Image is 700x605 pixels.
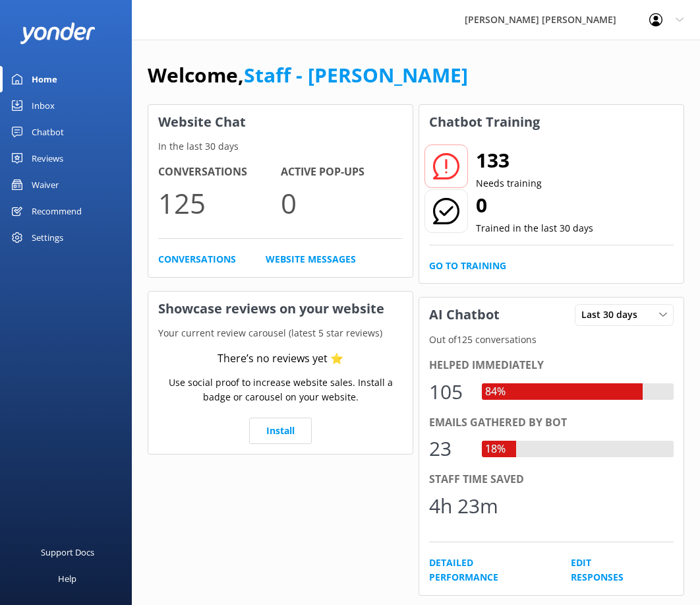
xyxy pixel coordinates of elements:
div: Helped immediately [429,357,674,374]
h2: 133 [476,144,542,176]
h3: Showcase reviews on your website [148,292,413,326]
div: 23 [429,433,469,464]
img: yonder-white-logo.png [20,22,96,44]
h3: Website Chat [148,105,413,139]
div: 105 [429,376,469,408]
div: Staff time saved [429,471,674,488]
p: Trained in the last 30 days [476,221,593,236]
h4: Conversations [158,164,281,181]
p: Needs training [476,176,542,191]
p: In the last 30 days [148,139,413,154]
p: Out of 125 conversations [419,333,684,347]
div: Inbox [32,92,55,119]
p: Use social proof to increase website sales. Install a badge or carousel on your website. [158,375,403,405]
a: Install [249,418,312,444]
div: Support Docs [41,539,94,565]
div: 4h 23m [429,490,498,522]
h4: Active Pop-ups [281,164,403,181]
div: Reviews [32,145,63,172]
span: Last 30 days [581,307,645,322]
h2: 0 [476,189,593,221]
a: Go to Training [429,259,506,273]
p: Your current review carousel (latest 5 star reviews) [148,326,413,340]
div: Help [58,565,76,592]
h3: Chatbot Training [419,105,550,139]
div: Home [32,66,57,92]
a: Detailed Performance [429,556,541,585]
p: 125 [158,181,281,225]
div: Chatbot [32,119,64,145]
div: Settings [32,224,63,251]
div: There’s no reviews yet ⭐ [218,350,343,367]
h1: Welcome, [148,59,468,91]
a: Conversations [158,252,236,267]
div: 18% [482,441,509,458]
div: Recommend [32,198,82,224]
div: Emails gathered by bot [429,414,674,431]
a: Staff - [PERSON_NAME] [244,61,468,88]
h3: AI Chatbot [419,298,510,332]
a: Edit Responses [571,556,644,585]
div: Waiver [32,172,59,198]
div: 84% [482,383,509,400]
a: Website Messages [266,252,356,267]
p: 0 [281,181,403,225]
